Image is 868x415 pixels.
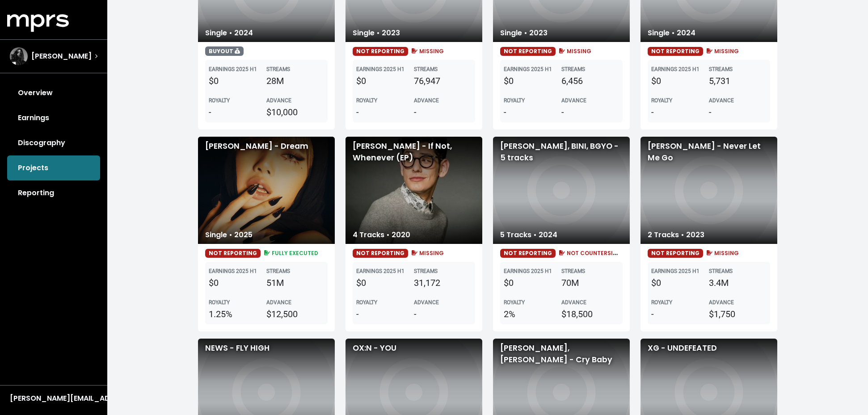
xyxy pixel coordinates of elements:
a: Earnings [7,105,100,130]
b: ROYALTY [504,97,525,104]
div: $0 [504,74,561,88]
img: The selected account / producer [10,47,28,65]
div: [PERSON_NAME][EMAIL_ADDRESS][DOMAIN_NAME] [10,393,97,404]
div: 4 Tracks • 2020 [346,226,417,244]
b: ADVANCE [414,97,439,104]
b: STREAMS [709,268,733,274]
span: MISSING [705,249,739,257]
div: [PERSON_NAME] - Never Let Me Go [640,137,777,244]
span: [PERSON_NAME] [31,51,92,62]
b: STREAMS [414,268,438,274]
div: - [709,105,767,119]
b: ADVANCE [266,299,291,306]
b: ADVANCE [414,299,439,306]
a: Overview [7,80,100,105]
a: mprs logo [7,17,69,28]
div: $18,500 [561,307,619,321]
b: STREAMS [561,66,585,72]
b: ADVANCE [709,299,734,306]
div: 70M [561,276,619,289]
b: ROYALTY [651,97,672,104]
div: 28M [266,74,324,88]
div: 2% [504,307,561,321]
div: 6,456 [561,74,619,88]
b: EARNINGS 2025 H1 [504,268,552,274]
div: Single • 2025 [198,226,260,244]
div: [PERSON_NAME], BINI, BGYO - 5 tracks [493,137,630,244]
span: NOT REPORTING [500,249,556,258]
div: $0 [356,74,414,88]
div: $12,500 [266,307,324,321]
b: STREAMS [709,66,733,72]
b: ADVANCE [561,299,586,306]
div: $0 [209,276,266,289]
b: ROYALTY [209,97,230,104]
b: STREAMS [561,268,585,274]
div: - [504,105,561,119]
span: NOT REPORTING [353,47,408,56]
a: Reporting [7,180,100,205]
div: $0 [651,74,709,88]
div: $0 [356,276,414,289]
div: [PERSON_NAME] - Dream [198,137,335,244]
span: BUYOUT [205,46,244,56]
div: - [356,105,414,119]
div: Single • 2023 [493,24,555,42]
div: 31,172 [414,276,472,289]
div: 2 Tracks • 2023 [640,226,712,244]
div: Single • 2024 [198,24,260,42]
b: EARNINGS 2025 H1 [651,66,699,72]
b: ROYALTY [651,299,672,306]
div: - [356,307,414,321]
div: Single • 2024 [640,24,703,42]
span: MISSING [410,249,444,257]
b: ROYALTY [504,299,525,306]
div: 5 Tracks • 2024 [493,226,565,244]
div: - [651,307,709,321]
div: $0 [651,276,709,289]
b: EARNINGS 2025 H1 [209,268,257,274]
div: 5,731 [709,74,767,88]
b: STREAMS [266,66,290,72]
div: 1.25% [209,307,266,321]
div: 76,947 [414,74,472,88]
b: EARNINGS 2025 H1 [356,268,405,274]
span: NOT REPORTING [500,47,556,56]
div: 3.4M [709,276,767,289]
span: MISSING [705,47,739,55]
div: Single • 2023 [346,24,407,42]
span: MISSING [557,47,592,55]
b: EARNINGS 2025 H1 [504,66,552,72]
a: Discography [7,130,100,155]
span: NOT REPORTING [648,249,703,258]
div: - [209,105,266,119]
span: NOT COUNTERSIGNED [557,249,629,257]
b: STREAMS [266,268,290,274]
span: NOT REPORTING [353,249,408,258]
button: [PERSON_NAME][EMAIL_ADDRESS][DOMAIN_NAME] [7,393,100,404]
div: $1,750 [709,307,767,321]
div: - [414,105,472,119]
b: ROYALTY [356,97,377,104]
b: ROYALTY [209,299,230,306]
b: ROYALTY [356,299,377,306]
div: $0 [209,74,266,88]
b: EARNINGS 2025 H1 [651,268,699,274]
span: NOT REPORTING [205,249,261,258]
div: $10,000 [266,105,324,119]
b: EARNINGS 2025 H1 [356,66,405,72]
div: - [414,307,472,321]
b: ADVANCE [266,97,291,104]
b: ADVANCE [561,97,586,104]
span: NOT REPORTING [648,47,703,56]
span: MISSING [410,47,444,55]
b: EARNINGS 2025 H1 [209,66,257,72]
div: $0 [504,276,561,289]
b: ADVANCE [709,97,734,104]
div: - [561,105,619,119]
b: STREAMS [414,66,438,72]
div: 51M [266,276,324,289]
div: - [651,105,709,119]
div: [PERSON_NAME] - If Not, Whenever (EP) [346,137,482,244]
span: FULLY EXECUTED [262,249,319,257]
